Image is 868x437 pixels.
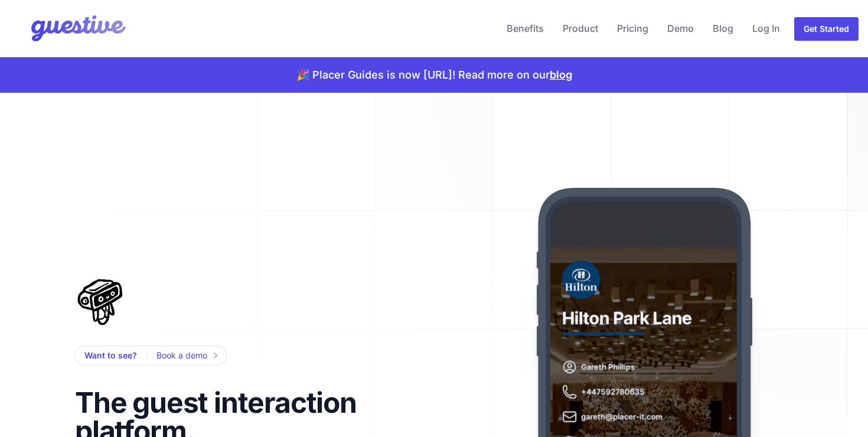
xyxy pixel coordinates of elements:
a: Pricing [612,14,653,43]
a: Benefits [502,14,549,43]
a: Demo [663,14,699,43]
a: Product [558,14,603,43]
a: Book a demo [156,348,217,363]
a: Get Started [794,17,859,41]
a: Blog [708,14,738,43]
a: Log In [748,14,785,43]
img: Your Company [9,5,129,52]
p: 🎉 Placer Guides is now [URL]! Read more on our [296,67,572,83]
a: blog [550,69,572,81]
